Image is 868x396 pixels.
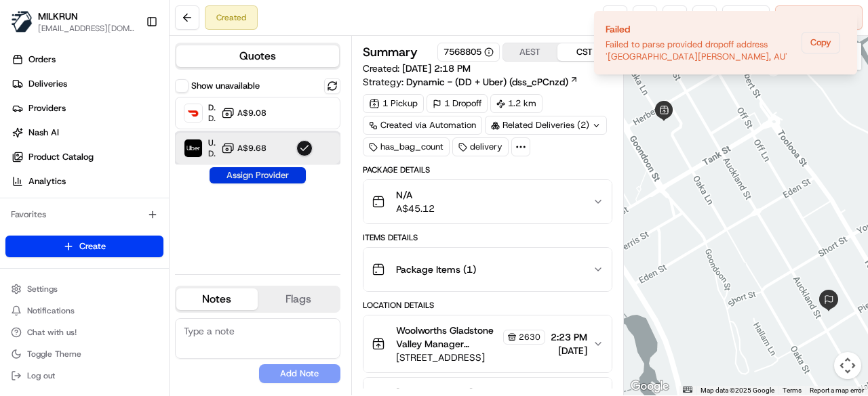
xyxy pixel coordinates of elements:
img: Google [627,378,672,395]
span: [DATE] 2:18 PM [402,62,471,74]
div: Strategy: [363,75,578,89]
button: Quotes [176,45,339,67]
div: 1 Pickup [363,94,424,113]
img: Uber [184,139,202,157]
a: Dynamic - (DD + Uber) (dss_cPCnzd) [406,75,578,89]
span: Chat with us! [27,327,77,338]
div: delivery [452,137,509,156]
img: MILKRUN [11,11,33,32]
label: Show unavailable [191,80,260,92]
div: 1.2 km [490,94,542,113]
button: Keyboard shortcuts [683,387,692,393]
span: A$9.08 [237,108,267,118]
button: Chat with us! [5,323,163,342]
button: Toggle Theme [5,345,163,364]
h3: Summary [363,46,418,58]
button: MILKRUNMILKRUN[EMAIL_ADDRESS][DOMAIN_NAME] [5,5,140,38]
span: [DATE] [551,344,587,357]
button: A$9.08 [221,106,267,120]
button: A$9.68 [221,141,267,155]
span: [STREET_ADDRESS] [396,351,545,364]
button: Log out [5,366,163,385]
span: DoorDash Drive [208,102,216,113]
span: 2:23 PM [551,330,587,344]
button: Flags [258,288,339,310]
a: Analytics [5,171,169,192]
a: Providers [5,97,169,119]
span: Orders [28,53,56,66]
div: Location Details [363,300,612,311]
button: [EMAIL_ADDRESS][DOMAIN_NAME] [38,23,135,34]
span: Log out [27,370,55,381]
button: Settings [5,280,163,299]
span: 2630 [519,332,540,343]
div: Failed [606,22,796,36]
button: Notes [176,288,258,310]
div: 1 Dropoff [427,94,488,113]
a: Orders [5,49,169,70]
span: Woolworths Gladstone Valley Manager -23.84696438 [396,324,500,351]
button: Create [5,236,163,257]
a: Deliveries [5,73,169,95]
a: Product Catalog [5,146,169,168]
a: Created via Automation [363,116,482,135]
span: Package Items ( 1 ) [396,263,476,276]
span: Dropoff ETA 47 minutes [208,113,216,124]
button: Map camera controls [834,352,861,379]
div: Related Deliveries (2) [485,116,607,135]
button: CST [557,43,612,61]
a: Nash AI [5,122,169,144]
span: A$45.12 [396,202,435,215]
span: Providers [28,102,66,114]
span: Toggle Theme [27,349,81,359]
span: Nash AI [28,127,59,139]
span: Settings [27,284,58,294]
div: Failed to parse provided dropoff address '[GEOGRAPHIC_DATA][PERSON_NAME], AU' [606,39,796,63]
div: has_bag_count [363,137,450,156]
button: 7568805 [443,46,494,58]
a: Report a map error [810,387,864,394]
button: Notifications [5,301,163,320]
div: Package Details [363,164,612,175]
span: N/A [396,188,435,202]
button: Copy [802,32,840,53]
div: Favorites [5,204,163,225]
a: Terms (opens in new tab) [783,387,802,394]
span: Uber [208,137,216,148]
img: DoorDash Drive [184,104,202,122]
button: Assign Provider [210,167,306,183]
span: A$9.68 [237,143,267,154]
span: Notifications [27,305,75,316]
span: Create [79,240,106,252]
span: Dynamic - (DD + Uber) (dss_cPCnzd) [406,75,568,89]
button: Package Items (1) [363,248,612,291]
span: Deliveries [28,78,67,90]
button: Woolworths Gladstone Valley Manager -23.846964382630[STREET_ADDRESS]2:23 PM[DATE] [363,315,612,372]
button: N/AA$45.12 [363,180,612,223]
span: Product Catalog [28,151,94,163]
span: Dropoff ETA 30 minutes [208,148,216,159]
div: Items Details [363,232,612,243]
span: Map data ©2025 Google [701,387,774,394]
span: Created: [363,62,471,75]
span: Analytics [28,175,66,188]
button: AEST [503,43,557,61]
a: Open this area in Google Maps (opens a new window) [627,378,672,395]
button: MILKRUN [38,9,78,23]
